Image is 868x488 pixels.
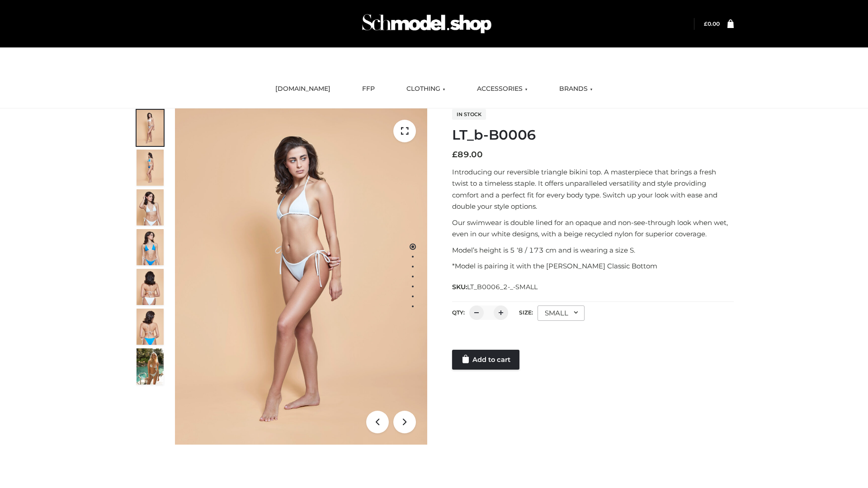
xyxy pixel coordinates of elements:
[137,269,164,305] img: ArielClassicBikiniTop_CloudNine_AzureSky_OW114ECO_7-scaled.jpg
[452,244,734,256] p: Model’s height is 5 ‘8 / 173 cm and is wearing a size S.
[452,350,519,370] a: Add to cart
[269,79,337,99] a: [DOMAIN_NAME]
[538,305,585,321] div: SMALL
[552,79,599,99] a: BRANDS
[137,309,164,345] img: ArielClassicBikiniTop_CloudNine_AzureSky_OW114ECO_8-scaled.jpg
[452,150,483,160] bdi: 89.00
[704,20,708,27] span: £
[452,166,734,212] p: Introducing our reversible triangle bikini top. A masterpiece that brings a fresh twist to a time...
[355,79,382,99] a: FFP
[137,150,164,186] img: ArielClassicBikiniTop_CloudNine_AzureSky_OW114ECO_2-scaled.jpg
[452,127,734,143] h1: LT_b-B0006
[400,79,452,99] a: CLOTHING
[137,189,164,225] img: ArielClassicBikiniTop_CloudNine_AzureSky_OW114ECO_3-scaled.jpg
[137,348,164,385] img: Arieltop_CloudNine_AzureSky2.jpg
[704,20,720,27] bdi: 0.00
[467,283,538,291] span: LT_B0006_2-_-SMALL
[452,260,734,272] p: *Model is pairing it with the [PERSON_NAME] Classic Bottom
[470,79,534,99] a: ACCESSORIES
[452,309,465,316] label: QTY:
[452,282,538,292] span: SKU:
[519,309,533,316] label: Size:
[452,109,486,120] span: In stock
[137,229,164,265] img: ArielClassicBikiniTop_CloudNine_AzureSky_OW114ECO_4-scaled.jpg
[175,108,427,445] img: ArielClassicBikiniTop_CloudNine_AzureSky_OW114ECO_1
[359,6,495,42] img: Schmodel Admin 964
[452,217,734,240] p: Our swimwear is double lined for an opaque and non-see-through look when wet, even in our white d...
[452,150,458,160] span: £
[137,110,164,146] img: ArielClassicBikiniTop_CloudNine_AzureSky_OW114ECO_1-scaled.jpg
[704,20,720,27] a: £0.00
